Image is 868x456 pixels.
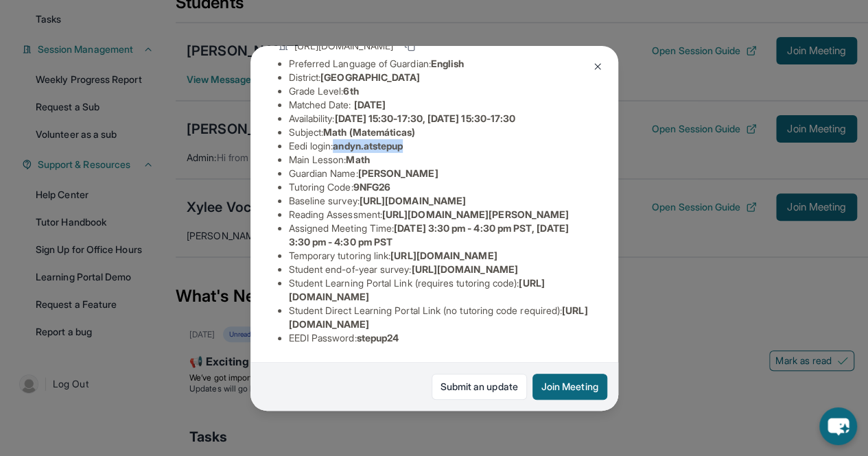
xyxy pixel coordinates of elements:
[289,276,591,304] li: Student Learning Portal Link (requires tutoring code) :
[354,99,386,110] span: [DATE]
[532,374,607,400] button: Join Meeting
[358,167,438,179] span: [PERSON_NAME]
[289,71,591,84] li: District:
[289,153,591,167] li: Main Lesson :
[289,331,591,345] li: EEDI Password :
[346,154,369,165] span: Math
[401,38,418,54] button: Copy link
[431,58,465,69] span: English
[333,140,403,152] span: andyn.atstepup
[289,57,591,71] li: Preferred Language of Guardian:
[323,126,415,138] span: Math (Matemáticas)
[360,195,466,206] span: [URL][DOMAIN_NAME]
[289,222,569,248] span: [DATE] 3:30 pm - 4:30 pm PST, [DATE] 3:30 pm - 4:30 pm PST
[357,332,399,344] span: stepup24
[432,374,527,400] a: Submit an update
[294,39,393,53] span: [URL][DOMAIN_NAME]
[819,407,857,445] button: chat-button
[289,249,591,263] li: Temporary tutoring link :
[289,84,591,98] li: Grade Level:
[411,263,517,275] span: [URL][DOMAIN_NAME]
[289,263,591,276] li: Student end-of-year survey :
[289,208,591,221] li: Reading Assessment :
[289,180,591,194] li: Tutoring Code :
[390,250,497,261] span: [URL][DOMAIN_NAME]
[592,61,603,72] img: Close Icon
[289,194,591,208] li: Baseline survey :
[289,167,591,180] li: Guardian Name :
[353,181,390,193] span: 9NFG26
[289,221,591,249] li: Assigned Meeting Time :
[289,139,591,153] li: Eedi login :
[289,304,591,331] li: Student Direct Learning Portal Link (no tutoring code required) :
[382,208,569,220] span: [URL][DOMAIN_NAME][PERSON_NAME]
[289,125,591,139] li: Subject :
[289,112,591,125] li: Availability:
[289,98,591,112] li: Matched Date:
[320,71,420,83] span: [GEOGRAPHIC_DATA]
[343,85,358,97] span: 6th
[334,112,515,124] span: [DATE] 15:30-17:30, [DATE] 15:30-17:30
